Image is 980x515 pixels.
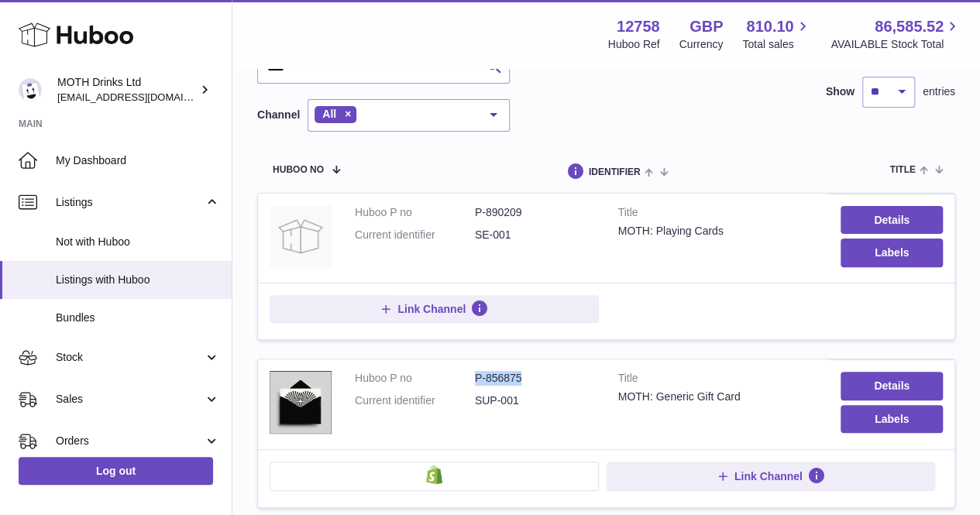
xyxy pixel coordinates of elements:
[57,75,197,105] div: MOTH Drinks Ltd
[841,405,943,433] button: Labels
[257,108,300,122] label: Channel
[618,224,818,239] div: MOTH: Playing Cards
[826,84,854,99] label: Show
[475,371,595,386] dd: P-856875
[355,371,475,386] dt: Huboo P no
[841,372,943,400] a: Details
[889,165,915,175] span: title
[56,195,204,210] span: Listings
[475,228,595,242] dd: SE-001
[273,165,324,175] span: Huboo no
[56,434,204,448] span: Orders
[679,37,724,52] div: Currency
[841,206,943,234] a: Details
[618,390,818,404] div: MOTH: Generic Gift Card
[355,228,475,242] dt: Current identifier
[426,465,442,484] img: shopify-small.png
[270,371,332,434] img: MOTH: Generic Gift Card
[56,392,204,407] span: Sales
[746,16,793,37] span: 810.10
[19,457,213,485] a: Log out
[608,37,660,52] div: Huboo Ref
[355,205,475,220] dt: Huboo P no
[57,91,228,103] span: [EMAIL_ADDRESS][DOMAIN_NAME]
[270,295,599,323] button: Link Channel
[475,205,595,220] dd: P-890209
[19,78,42,101] img: orders@mothdrinks.com
[830,37,961,52] span: AVAILABLE Stock Total
[923,84,955,99] span: entries
[689,16,723,37] strong: GBP
[56,153,220,168] span: My Dashboard
[841,239,943,266] button: Labels
[397,302,466,316] span: Link Channel
[742,37,811,52] span: Total sales
[355,393,475,408] dt: Current identifier
[607,462,936,491] button: Link Channel
[618,205,818,224] strong: Title
[830,16,961,52] a: 86,585.52 AVAILABLE Stock Total
[56,273,220,287] span: Listings with Huboo
[734,469,803,483] span: Link Channel
[56,235,220,249] span: Not with Huboo
[322,108,336,120] span: All
[589,167,641,177] span: identifier
[618,371,818,390] strong: Title
[617,16,660,37] strong: 12758
[56,311,220,325] span: Bundles
[875,16,944,37] span: 86,585.52
[742,16,811,52] a: 810.10 Total sales
[475,393,595,408] dd: SUP-001
[270,205,332,267] img: MOTH: Playing Cards
[56,350,204,365] span: Stock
